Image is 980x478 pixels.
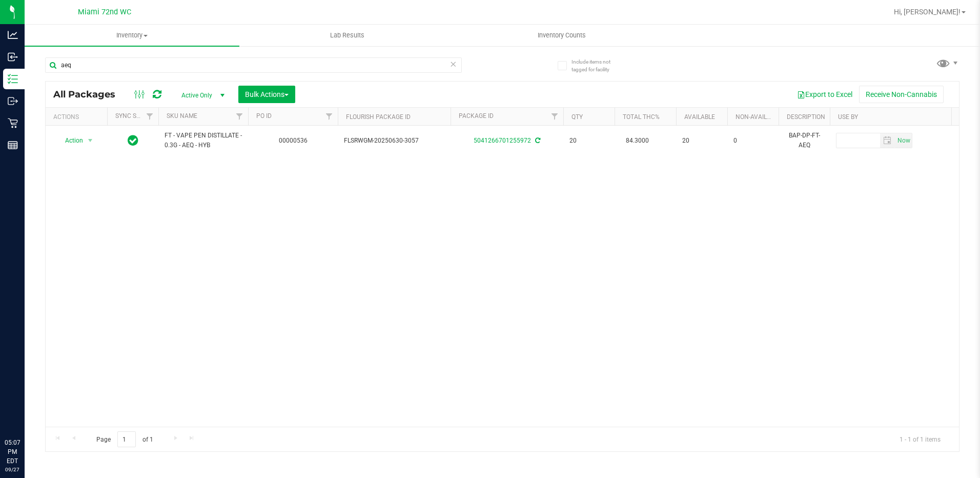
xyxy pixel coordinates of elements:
span: All Packages [53,89,126,100]
a: Total THC% [623,113,660,121]
span: 84.3000 [621,133,654,148]
a: Lab Results [239,25,454,46]
span: select [84,133,97,148]
iframe: Resource center [10,396,41,427]
p: 05:07 PM EDT [5,438,20,466]
span: Inventory [25,31,239,40]
button: Bulk Actions [238,86,295,103]
span: select [880,133,895,148]
span: Sync from Compliance System [534,137,540,144]
span: Include items not tagged for facility [571,58,623,73]
span: 20 [682,136,721,146]
span: Action [56,133,84,148]
a: Use By [838,113,858,121]
span: Clear [450,57,457,71]
inline-svg: Retail [8,118,18,128]
a: Filter [141,108,158,125]
a: Filter [321,108,338,125]
a: Qty [571,113,583,121]
inline-svg: Reports [8,140,18,150]
span: FLSRWGM-20250630-3057 [344,136,444,146]
a: Non-Available [736,113,781,121]
span: Bulk Actions [245,90,289,98]
p: 09/27 [5,466,20,473]
span: Hi, [PERSON_NAME]! [894,8,961,16]
button: Receive Non-Cannabis [859,86,944,103]
span: select [895,133,912,148]
a: PO ID [256,112,272,120]
span: In Sync [128,133,138,148]
div: BAP-DP-FT-AEQ [785,130,824,151]
a: Inventory Counts [455,25,669,46]
inline-svg: Analytics [8,30,18,40]
span: 0 [733,136,772,146]
inline-svg: Inventory [8,74,18,84]
a: SKU Name [167,112,197,120]
input: 1 [117,431,136,447]
input: Search Package ID, Item Name, SKU, Lot or Part Number... [45,57,462,73]
a: Available [684,113,715,121]
span: FT - VAPE PEN DISTILLATE - 0.3G - AEQ - HYB [165,131,242,150]
inline-svg: Inbound [8,52,18,62]
a: Flourish Package ID [346,113,411,121]
a: Filter [231,108,248,125]
a: 00000536 [279,137,308,144]
a: 5041266701255972 [474,137,531,144]
inline-svg: Outbound [8,96,18,106]
a: Filter [546,108,563,125]
span: 1 - 1 of 1 items [891,431,949,447]
span: Set Current date [895,133,912,148]
a: Description [787,113,825,121]
button: Export to Excel [790,86,859,103]
span: Inventory Counts [524,31,600,40]
a: Inventory [25,25,239,46]
a: Sync Status [115,112,155,120]
span: 20 [569,136,608,146]
span: Lab Results [316,31,378,40]
span: Page of 1 [88,431,161,447]
a: Package ID [459,112,494,120]
span: Miami 72nd WC [78,8,131,16]
div: Actions [53,113,103,121]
